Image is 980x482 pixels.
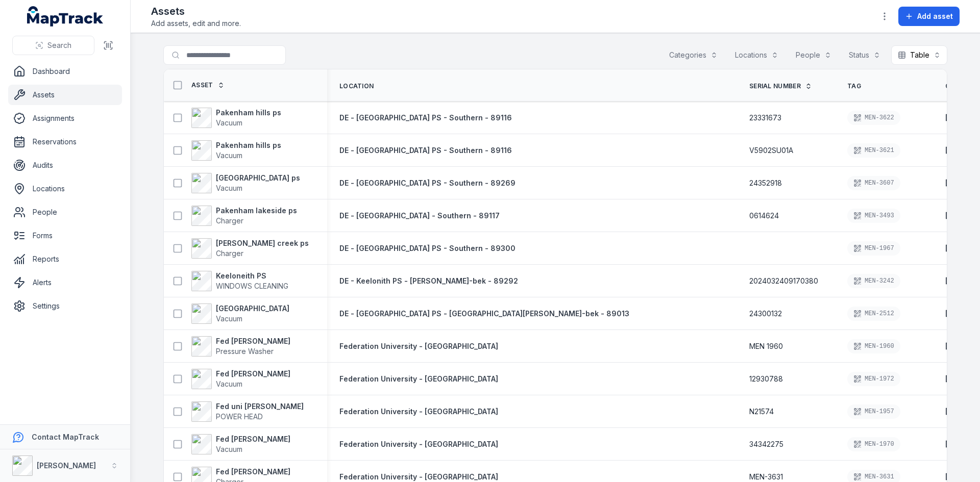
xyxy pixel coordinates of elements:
span: DE - [GEOGRAPHIC_DATA] PS - [GEOGRAPHIC_DATA][PERSON_NAME]-bek - 89013 [339,309,629,318]
div: MEN-3607 [847,176,900,190]
a: Dashboard [8,61,122,82]
a: [PERSON_NAME] creek psCharger [191,238,309,259]
span: Add assets, edit and more. [151,18,241,29]
a: Federation University - [GEOGRAPHIC_DATA] [339,407,498,417]
strong: Fed [PERSON_NAME] [216,336,290,346]
button: Status [842,45,887,65]
strong: [PERSON_NAME] creek ps [216,238,309,248]
a: Alerts [8,272,122,293]
span: Federation University - [GEOGRAPHIC_DATA] [339,374,498,383]
a: Federation University - [GEOGRAPHIC_DATA] [339,472,498,482]
a: Pakenham hills psVacuum [191,108,281,128]
span: Vacuum [216,379,242,388]
a: Reports [8,249,122,269]
button: Search [12,36,94,55]
strong: Fed [PERSON_NAME] [216,434,290,444]
a: DE - Keelonith PS - [PERSON_NAME]-bek - 89292 [339,276,518,286]
span: DE - [GEOGRAPHIC_DATA] PS - Southern - 89116 [339,146,512,155]
strong: [GEOGRAPHIC_DATA] [216,303,289,314]
a: Serial Number [749,82,812,90]
a: MapTrack [27,6,104,27]
div: MEN-1960 [847,339,900,353]
strong: Contact MapTrack [32,433,99,441]
span: Location [339,82,374,90]
span: Pressure Washer [216,347,274,356]
div: MEN-1972 [847,372,900,386]
a: Assets [8,85,122,105]
span: 0614624 [749,211,779,221]
a: Federation University - [GEOGRAPHIC_DATA] [339,374,498,384]
span: Federation University - [GEOGRAPHIC_DATA] [339,407,498,416]
div: MEN-3493 [847,209,900,223]
a: Keeloneith PSWINDOWS CLEANING [191,271,288,291]
span: WINDOWS CLEANING [216,282,288,290]
strong: Pakenham lakeside ps [216,206,297,216]
div: MEN-1957 [847,404,900,419]
div: MEN-2512 [847,307,900,321]
strong: Fed [PERSON_NAME] [216,467,290,477]
span: Serial Number [749,82,801,90]
span: Vacuum [216,445,242,453]
div: MEN-3621 [847,143,900,158]
a: Fed [PERSON_NAME]Vacuum [191,369,290,389]
span: DE - [GEOGRAPHIC_DATA] PS - Southern - 89116 [339,113,512,122]
strong: Keeloneith PS [216,271,288,281]
span: 34342275 [749,439,783,449]
strong: Fed uni [PERSON_NAME] [216,401,304,412]
span: DE - [GEOGRAPHIC_DATA] PS - Southern - 89300 [339,244,516,252]
a: Settings [8,296,122,316]
strong: [PERSON_NAME] [37,461,96,470]
span: MEN 1960 [749,341,783,351]
span: MEN-3631 [749,472,783,482]
span: Charger [216,216,243,225]
a: Federation University - [GEOGRAPHIC_DATA] [339,439,498,449]
button: Table [891,45,947,65]
a: [GEOGRAPHIC_DATA]Vacuum [191,303,289,324]
strong: Pakenham hills ps [216,108,281,118]
div: MEN-3622 [847,111,900,125]
a: Forms [8,225,122,246]
strong: Fed [PERSON_NAME] [216,369,290,379]
span: Vacuum [216,314,242,323]
a: DE - [GEOGRAPHIC_DATA] PS - Southern - 89300 [339,243,516,253]
span: Federation University - [GEOGRAPHIC_DATA] [339,472,498,481]
strong: [GEOGRAPHIC_DATA] ps [216,173,300,183]
span: POWER HEAD [216,412,263,421]
span: 24300132 [749,309,782,319]
div: MEN-1970 [847,437,900,451]
a: People [8,202,122,222]
a: Fed [PERSON_NAME]Vacuum [191,434,290,454]
span: Tag [847,82,861,90]
span: Vacuum [216,184,242,192]
a: DE - [GEOGRAPHIC_DATA] - Southern - 89117 [339,211,500,221]
a: DE - [GEOGRAPHIC_DATA] PS - [GEOGRAPHIC_DATA][PERSON_NAME]-bek - 89013 [339,309,629,319]
a: Reservations [8,132,122,152]
a: Assignments [8,108,122,129]
a: Pakenham lakeside psCharger [191,206,297,226]
button: Locations [728,45,785,65]
button: Add asset [898,7,960,26]
span: DE - [GEOGRAPHIC_DATA] - Southern - 89117 [339,211,500,220]
span: Vacuum [216,118,242,127]
a: Asset [191,81,225,89]
span: Add asset [917,11,953,21]
a: Fed uni [PERSON_NAME]POWER HEAD [191,401,304,422]
h2: Assets [151,4,241,18]
span: V5902SU01A [749,145,793,156]
a: DE - [GEOGRAPHIC_DATA] PS - Southern - 89116 [339,145,512,156]
span: 24352918 [749,178,782,188]
button: Categories [663,45,724,65]
a: [GEOGRAPHIC_DATA] psVacuum [191,173,300,193]
span: Asset [191,81,213,89]
a: Locations [8,179,122,199]
a: Audits [8,155,122,175]
span: DE - [GEOGRAPHIC_DATA] PS - Southern - 89269 [339,179,516,187]
span: Federation University - [GEOGRAPHIC_DATA] [339,342,498,350]
div: MEN-3242 [847,274,900,288]
span: 2024032409170380 [749,276,818,286]
span: 12930788 [749,374,783,384]
span: Vacuum [216,151,242,160]
a: Pakenham hills psVacuum [191,140,281,161]
span: Charger [216,249,243,258]
strong: Pakenham hills ps [216,140,281,150]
